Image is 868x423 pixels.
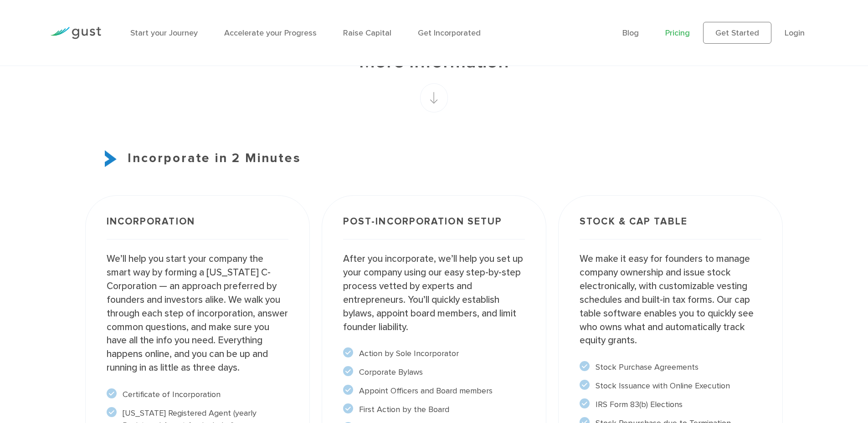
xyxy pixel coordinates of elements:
li: Action by Sole Incorporator [343,347,525,360]
a: Pricing [665,28,690,38]
a: Get Started [703,22,771,44]
h3: Post-incorporation setup [343,217,525,240]
h3: Stock & Cap Table [580,217,761,240]
h3: Incorporate in 2 Minutes [85,149,783,168]
h3: Incorporation [107,217,288,240]
li: Certificate of Incorporation [107,388,288,401]
a: Raise Capital [343,28,391,38]
a: Accelerate your Progress [224,28,317,38]
a: Blog [622,28,639,38]
li: Stock Purchase Agreements [580,361,761,373]
img: Start Icon X2 [105,150,117,167]
img: Gust Logo [50,27,101,39]
li: Appoint Officers and Board members [343,385,525,397]
p: After you incorporate, we’ll help you set up your company using our easy step-by-step process vet... [343,252,525,334]
a: Login [785,28,805,38]
li: Stock Issuance with Online Execution [580,380,761,392]
li: First Action by the Board [343,403,525,416]
a: Start your Journey [130,28,198,38]
p: We make it easy for founders to manage company ownership and issue stock electronically, with cus... [580,252,761,347]
a: Get Incorporated [418,28,481,38]
li: IRS Form 83(b) Elections [580,398,761,411]
li: Corporate Bylaws [343,366,525,378]
p: We’ll help you start your company the smart way by forming a [US_STATE] C-Corporation — an approa... [107,252,288,374]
